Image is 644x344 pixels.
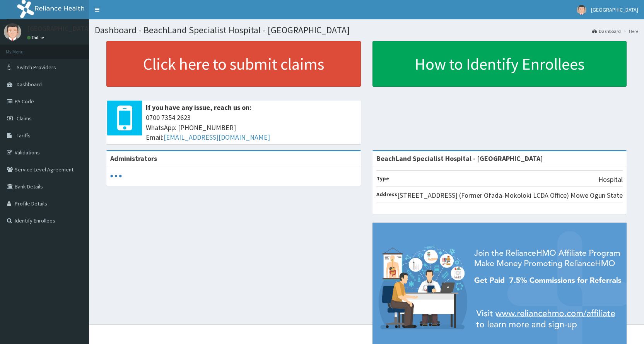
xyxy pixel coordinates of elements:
strong: BeachLand Specialist Hospital - [GEOGRAPHIC_DATA] [376,154,543,163]
span: Switch Providers [17,64,56,71]
li: Here [622,28,638,34]
b: Administrators [110,154,157,163]
span: Dashboard [17,81,42,88]
a: Dashboard [592,28,621,34]
svg: audio-loading [110,170,122,182]
a: How to Identify Enrollees [372,41,627,87]
p: [STREET_ADDRESS] (Former Ofada-Mokoloki LCDA Office) Mowe Ogun State [397,190,623,200]
img: User Image [577,5,586,15]
span: Tariffs [17,132,31,139]
h1: Dashboard - BeachLand Specialist Hospital - [GEOGRAPHIC_DATA] [95,25,638,35]
a: [EMAIL_ADDRESS][DOMAIN_NAME] [164,133,270,142]
a: Online [27,35,46,40]
span: 0700 7354 2623 WhatsApp: [PHONE_NUMBER] Email: [146,113,357,142]
a: Click here to submit claims [106,41,361,87]
b: Type [376,175,389,182]
b: If you have any issue, reach us on: [146,103,251,112]
p: [GEOGRAPHIC_DATA] [27,25,91,32]
p: Hospital [598,175,623,185]
b: Address [376,191,397,198]
img: User Image [4,23,21,41]
span: Claims [17,115,32,122]
span: [GEOGRAPHIC_DATA] [591,6,638,13]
